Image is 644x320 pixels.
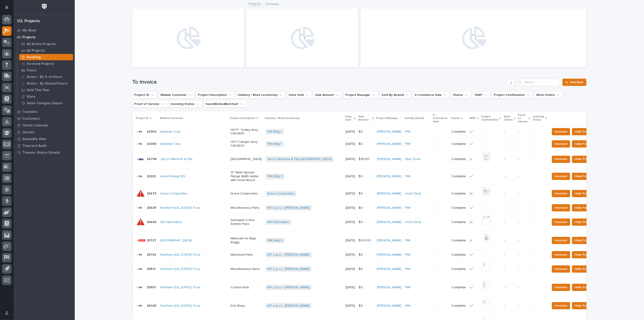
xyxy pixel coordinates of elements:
p: 24305 [147,141,157,146]
p: - [518,304,530,308]
p: HOT!! Trolley Assy. CW-AS05 [231,128,262,136]
p: - [518,220,530,224]
p: [DATE] [346,130,355,134]
p: Invoicing [27,55,41,59]
button: Hide From List [572,204,599,211]
span: Hide From List [575,219,596,225]
a: [GEOGRAPHIC_DATA] [161,239,192,242]
p: - [504,192,515,196]
span: Invoiced [555,205,567,211]
p: - [504,239,515,242]
p: - [434,304,448,308]
a: Stats [17,93,75,100]
p: $ 0 [359,219,364,224]
p: End Stops [231,304,262,308]
span: Hide From List [575,141,596,147]
span: Hide From List [575,191,596,196]
button: Hide From List [572,128,599,135]
span: Invoiced [555,252,567,257]
a: NIT (c.p.u.) - [PERSON_NAME] [267,286,310,289]
p: Project Confirmation [481,114,499,123]
a: Hours [17,67,75,73]
p: - [533,220,546,224]
a: PWI [405,130,411,134]
p: Timecard Audit [22,144,47,148]
p: $ 0 [359,141,364,146]
a: Northern [US_STATE] Truss [161,267,201,271]
span: Hide From List [575,238,596,243]
a: [PERSON_NAME] [377,253,402,257]
p: - [533,206,546,210]
a: Grace Composites [161,192,188,196]
p: - [533,130,546,134]
a: Traveler Status Details [14,149,75,156]
p: - [482,142,501,146]
p: Status [451,116,460,121]
p: Invoiced Projects [27,62,54,66]
button: Sale Amount [313,91,342,99]
button: Hide From List [572,218,599,226]
p: - [434,220,448,224]
p: Sold This Year [27,88,50,92]
a: PWI [405,206,411,210]
p: Onsite Calendar [22,124,49,128]
span: Hide From List [575,174,596,179]
p: - [518,206,530,210]
p: - [518,253,530,257]
p: Hours [27,68,36,73]
span: Invoiced [555,129,567,134]
button: Invoiced [552,251,570,258]
p: 26026 [147,303,158,308]
span: Hide From List [575,303,596,308]
button: Invoiced [552,204,570,211]
a: [PERSON_NAME] [377,192,402,196]
p: - [434,206,448,210]
p: - [518,267,530,271]
a: [PERSON_NAME] [377,206,402,210]
p: Date Sold [345,114,353,123]
a: PWI [405,267,411,271]
a: Newmar Corp [161,142,181,146]
p: Complete [452,157,466,161]
p: - [434,286,448,289]
p: Sold By (brand) [405,116,424,121]
span: Invoiced [555,174,567,179]
a: NIT (c.p.u.) - [PERSON_NAME] [267,267,310,271]
a: PWI Bldg 1 [267,130,282,134]
p: - [434,142,448,146]
span: Hide From List [575,252,596,257]
p: - [533,239,546,242]
input: Search [517,79,560,86]
span: Add New [570,81,584,84]
p: - [504,175,515,178]
p: HOT! Hanger Assy. CW-AS03 [231,140,262,148]
p: - [482,253,501,257]
p: - [518,130,530,134]
p: Proof of Service [518,113,528,124]
p: - [434,130,448,134]
button: Hide From List [572,190,599,197]
p: Sale Amount [358,114,371,123]
span: Invoiced [555,219,567,225]
p: Complete [452,192,466,196]
p: 25752 [147,252,157,257]
p: Delivery / Work Location(s) [265,116,300,121]
button: Invoiced [552,140,570,148]
a: PWI [405,175,411,178]
p: [DATE] [346,175,355,178]
button: Hide From List [572,251,599,258]
p: $ 16,197.00 [359,156,374,161]
button: Proof of Service [132,100,167,108]
button: Hide From List [572,237,599,244]
button: Invoiced [552,173,570,180]
a: Jerry's Machine & Fab [161,157,193,161]
p: [DATE] [346,142,355,146]
p: 25646 [147,219,158,224]
tr: 2430424304 Newmar Corp HOT!! Trolley Assy. CW-AS05PWI Bldg 1 [DATE]$ 0$ 0 [PERSON_NAME] PWI -Comp... [132,126,606,138]
a: My Work [14,27,75,34]
span: Invoiced [555,156,567,162]
button: Project ID [132,91,157,99]
p: [DATE] [346,157,355,161]
p: Complete [452,175,466,178]
span: Invoiced [555,285,567,290]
